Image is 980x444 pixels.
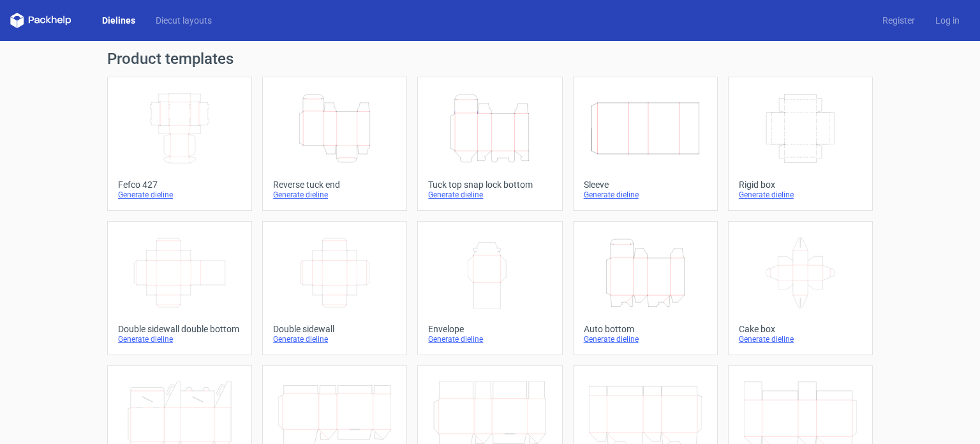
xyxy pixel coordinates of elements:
[739,190,862,200] div: Generate dieline
[584,324,707,334] div: Auto bottom
[728,77,873,211] a: Rigid boxGenerate dieline
[573,221,718,355] a: Auto bottomGenerate dieline
[262,77,407,211] a: Reverse tuck endGenerate dieline
[739,334,862,344] div: Generate dieline
[428,180,551,190] div: Tuck top snap lock bottom
[872,14,925,27] a: Register
[107,221,252,355] a: Double sidewall double bottomGenerate dieline
[273,334,396,344] div: Generate dieline
[118,190,241,200] div: Generate dieline
[573,77,718,211] a: SleeveGenerate dieline
[739,324,862,334] div: Cake box
[925,14,970,27] a: Log in
[417,77,562,211] a: Tuck top snap lock bottomGenerate dieline
[118,180,241,190] div: Fefco 427
[728,221,873,355] a: Cake boxGenerate dieline
[739,180,862,190] div: Rigid box
[107,77,252,211] a: Fefco 427Generate dieline
[262,221,407,355] a: Double sidewallGenerate dieline
[145,14,222,27] a: Diecut layouts
[584,190,707,200] div: Generate dieline
[107,51,873,66] h1: Product templates
[118,324,241,334] div: Double sidewall double bottom
[273,190,396,200] div: Generate dieline
[428,324,551,334] div: Envelope
[584,180,707,190] div: Sleeve
[273,180,396,190] div: Reverse tuck end
[584,334,707,344] div: Generate dieline
[417,221,562,355] a: EnvelopeGenerate dieline
[428,190,551,200] div: Generate dieline
[118,334,241,344] div: Generate dieline
[92,14,145,27] a: Dielines
[273,324,396,334] div: Double sidewall
[428,334,551,344] div: Generate dieline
